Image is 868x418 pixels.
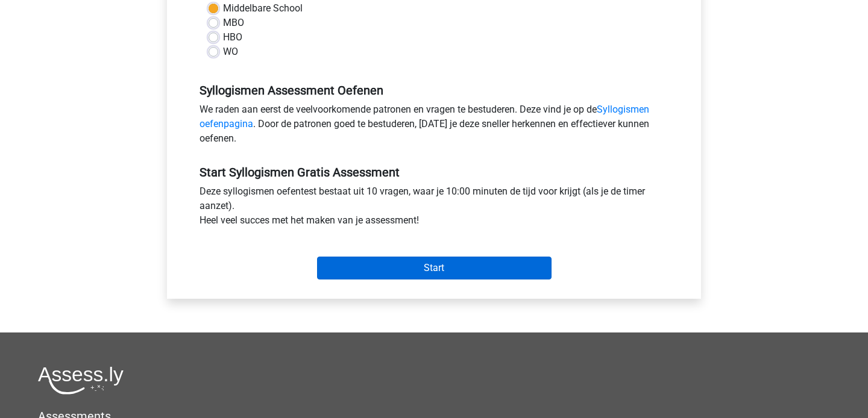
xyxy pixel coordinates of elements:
label: MBO [223,16,244,30]
input: Start [317,257,552,279]
h5: Syllogismen Assessment Oefenen [200,83,668,98]
h5: Start Syllogismen Gratis Assessment [200,165,668,179]
div: Deze syllogismen oefentest bestaat uit 10 vragen, waar je 10:00 minuten de tijd voor krijgt (als ... [190,184,678,232]
label: HBO [223,30,242,45]
label: Middelbare School [223,1,303,16]
img: Assessly logo [38,366,124,395]
label: WO [223,45,238,59]
div: We raden aan eerst de veelvoorkomende patronen en vragen te bestuderen. Deze vind je op de . Door... [190,102,678,151]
